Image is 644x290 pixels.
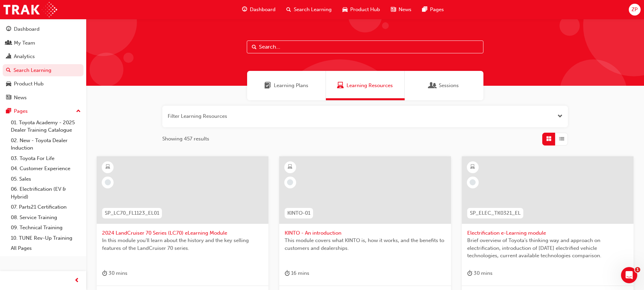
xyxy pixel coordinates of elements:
a: News [3,91,84,104]
span: guage-icon [242,5,247,14]
a: Product Hub [3,78,84,90]
span: duration-icon [467,269,472,278]
span: up-icon [76,107,81,116]
a: 08. Service Training [8,212,84,223]
a: car-iconProduct Hub [337,3,385,17]
iframe: Intercom live chat [621,267,637,283]
span: Electrification e-Learning module [467,229,628,237]
button: Open the filter [557,112,563,120]
span: Search Learning [294,6,332,14]
span: This module covers what KINTO is, how it works, and the benefits to customers and dealerships. [285,237,446,252]
span: Sessions [429,82,436,89]
span: In this module you'll learn about the history and the key selling features of the LandCruiser 70 ... [102,237,263,252]
a: Analytics [3,50,84,63]
input: Search... [247,41,483,53]
span: Pages [430,6,444,14]
span: pages-icon [422,5,427,14]
a: Dashboard [3,23,84,35]
img: Trak [3,2,57,17]
span: news-icon [6,95,11,101]
span: Learning Plans [264,82,271,89]
div: 16 mins [285,269,309,278]
a: 06. Electrification (EV & Hybrid) [8,184,84,202]
span: Learning Plans [274,82,308,89]
button: ZP [629,4,641,16]
a: 10. TUNE Rev-Up Training [8,233,84,243]
a: 07. Parts21 Certification [8,202,84,212]
div: Pages [14,107,28,115]
span: SP_LC70_FL1123_EL01 [105,209,159,217]
span: car-icon [342,5,348,14]
span: learningRecordVerb_NONE-icon [470,179,476,185]
span: Dashboard [250,6,276,14]
div: News [14,94,27,102]
span: Learning Resources [337,82,344,89]
span: learningResourceType_ELEARNING-icon [470,163,475,172]
a: 09. Technical Training [8,222,84,233]
div: 30 mins [467,269,493,278]
a: All Pages [8,243,84,254]
div: Product Hub [14,80,44,88]
a: news-iconNews [385,3,417,17]
span: pages-icon [6,108,11,114]
div: Dashboard [14,25,40,33]
span: Search [252,43,257,51]
span: 2024 LandCruiser 70 Series (LC70) eLearning Module [102,229,263,237]
button: Pages [3,105,84,117]
span: guage-icon [6,26,11,32]
span: KINTO - An introduction [285,229,446,237]
span: people-icon [6,40,11,46]
div: 30 mins [102,269,127,278]
span: learningResourceType_ELEARNING-icon [105,163,110,172]
span: chart-icon [6,54,11,60]
span: Sessions [439,82,459,89]
span: News [399,6,411,14]
span: SP_ELEC_TK0321_EL [470,209,521,217]
span: Learning Resources [347,82,393,89]
a: My Team [3,37,84,49]
span: duration-icon [285,269,290,278]
span: search-icon [6,68,11,74]
a: Learning PlansLearning Plans [247,71,326,100]
span: learningResourceType_ELEARNING-icon [288,163,292,172]
span: search-icon [286,5,291,14]
a: SessionsSessions [405,71,483,100]
span: KINTO-01 [287,209,310,217]
span: learningRecordVerb_NONE-icon [105,179,111,185]
span: List [559,135,564,143]
span: ZP [631,6,638,14]
a: pages-iconPages [417,3,449,17]
a: 05. Sales [8,174,84,184]
span: duration-icon [102,269,107,278]
a: 02. New - Toyota Dealer Induction [8,135,84,153]
a: guage-iconDashboard [237,3,281,17]
span: 1 [635,267,640,272]
span: Product Hub [350,6,380,14]
div: My Team [14,39,35,47]
a: 01. Toyota Academy - 2025 Dealer Training Catalogue [8,117,84,135]
span: Showing 457 results [162,135,209,143]
span: learningRecordVerb_NONE-icon [287,179,293,185]
a: 04. Customer Experience [8,163,84,174]
a: search-iconSearch Learning [281,3,337,17]
a: Learning ResourcesLearning Resources [326,71,405,100]
a: Search Learning [3,64,84,77]
button: DashboardMy TeamAnalyticsSearch LearningProduct HubNews [3,22,84,105]
span: news-icon [391,5,396,14]
span: Brief overview of Toyota’s thinking way and approach on electrification, introduction of [DATE] e... [467,237,628,260]
div: Analytics [14,53,35,60]
span: car-icon [6,81,11,87]
span: Grid [546,135,551,143]
span: prev-icon [74,276,79,285]
a: 03. Toyota For Life [8,153,84,164]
